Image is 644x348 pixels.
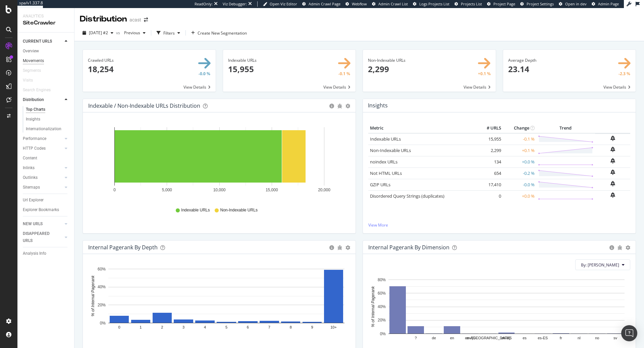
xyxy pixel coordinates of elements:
text: 2 [161,326,163,330]
span: Project Settings [527,1,554,6]
text: ? [415,336,417,340]
a: Segments [23,67,48,74]
a: Admin Page [592,1,619,7]
a: Projects List [454,1,482,7]
span: Open in dev [565,1,587,6]
div: A chart. [88,123,351,201]
text: 3 [182,326,184,330]
text: en-[GEOGRAPHIC_DATA] [467,336,510,340]
div: SiteCrawler [23,19,69,27]
text: 1 [140,326,142,330]
div: bell-plus [610,147,615,152]
div: gear [345,245,350,250]
text: 15,000 [266,188,278,192]
div: Performance [23,135,46,142]
td: +0.0 % [503,190,536,202]
div: bug [618,245,622,250]
text: en-US [501,336,512,340]
text: fr [560,336,562,340]
text: 80% [378,278,386,282]
a: Webflow [345,1,367,7]
text: 5,000 [162,188,172,192]
div: bell-plus [610,136,615,141]
text: 0% [100,321,106,326]
a: Movements [23,57,69,64]
a: Logs Projects List [413,1,449,7]
div: bug [337,245,342,250]
div: Explorer Bookmarks [23,206,59,213]
div: Outlinks [23,174,38,181]
text: 60% [98,267,106,271]
a: Disordered Query Strings (duplicates) [370,193,444,199]
text: 10,000 [213,188,226,192]
td: 654 [476,167,503,179]
text: % of Internal Pagerank [371,286,375,327]
div: Url Explorer [23,197,44,204]
text: 8 [290,326,292,330]
a: Inlinks [23,164,63,171]
text: 4 [204,326,206,330]
span: 2025 Aug. 29th #2 [89,30,108,36]
a: CURRENT URLS [23,38,63,45]
div: Sitemaps [23,184,40,191]
text: 20% [378,318,386,323]
a: Distribution [23,96,63,103]
button: Previous [121,28,148,38]
text: 9 [311,326,313,330]
td: -0.0 % [503,179,536,190]
text: de [432,336,436,340]
div: Top Charts [26,106,45,113]
div: Internal Pagerank By Dimension [368,244,449,251]
text: 10+ [330,326,337,330]
div: A chart. [88,265,351,343]
a: NEW URLS [23,220,63,228]
text: 60% [378,291,386,296]
div: circle-info [329,104,334,108]
a: Analysis Info [23,250,69,257]
a: Overview [23,48,69,55]
div: Content [23,155,37,162]
h4: Insights [368,101,388,110]
div: gear [345,104,350,108]
div: Insights [26,116,40,123]
div: Distribution [23,96,44,103]
text: nl [578,336,581,340]
a: Outlinks [23,174,63,181]
div: Distribution [80,13,127,25]
div: Movements [23,57,44,64]
span: Projects List [461,1,482,6]
text: es-ES [538,336,548,340]
span: Non-Indexable URLs [220,207,257,213]
div: Analysis Info [23,250,46,257]
div: DISAPPEARED URLS [23,230,57,244]
div: Search Engines [23,87,51,94]
div: Internal Pagerank by Depth [88,244,158,251]
a: Top Charts [26,106,69,113]
a: Project Page [487,1,515,7]
a: Not HTML URLs [370,170,402,176]
td: -0.2 % [503,167,536,179]
div: bell-plus [610,158,615,163]
td: 17,410 [476,179,503,190]
div: bug [337,104,342,108]
a: Explorer Bookmarks [23,206,69,213]
div: Inlinks [23,164,35,171]
span: Admin Page [598,1,619,6]
td: 2,299 [476,145,503,156]
a: Non-Indexable URLs [370,147,411,153]
text: 20,000 [318,188,330,192]
td: 0 [476,190,503,202]
div: circle-info [329,245,334,250]
td: 134 [476,156,503,167]
div: Analytics [23,13,69,19]
span: Admin Crawl Page [309,1,340,6]
a: HTTP Codes [23,145,63,152]
a: DISAPPEARED URLS [23,230,63,244]
a: Visits [23,77,40,84]
button: Create New Segmentation [189,28,250,38]
a: View More [368,222,630,228]
a: Sitemaps [23,184,63,191]
text: 40% [378,304,386,309]
a: Url Explorer [23,197,69,204]
div: Filters [163,30,175,36]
